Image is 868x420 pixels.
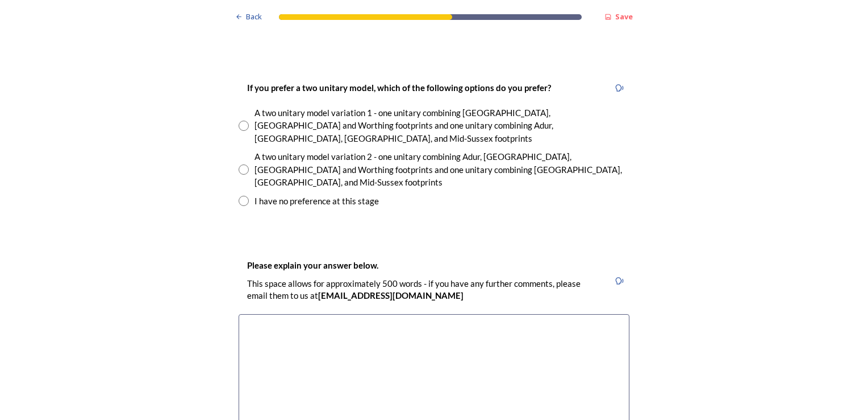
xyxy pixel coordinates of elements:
div: A two unitary model variation 2 - one unitary combining Adur, [GEOGRAPHIC_DATA], [GEOGRAPHIC_DATA... [254,150,629,189]
strong: If you prefer a two unitary model, which of the following options do you prefer? [247,83,551,93]
strong: Please explain your answer below. [247,260,378,270]
div: I have no preference at this stage [254,195,379,208]
p: This space allows for approximately 500 words - if you have any further comments, please email th... [247,278,600,302]
strong: Save [615,11,633,22]
strong: [EMAIL_ADDRESS][DOMAIN_NAME] [318,290,464,300]
span: Back [246,11,262,22]
div: A two unitary model variation 1 - one unitary combining [GEOGRAPHIC_DATA], [GEOGRAPHIC_DATA] and ... [254,106,629,145]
